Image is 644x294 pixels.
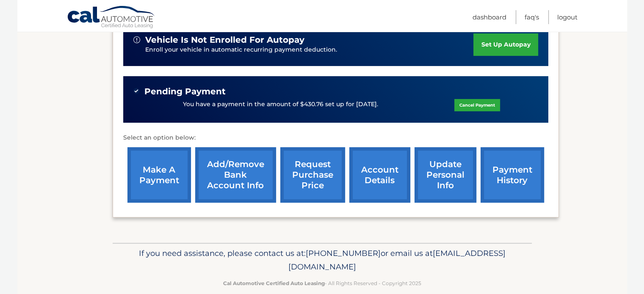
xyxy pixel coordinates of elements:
[118,247,526,274] p: If you need assistance, please contact us at: or email us at
[118,279,526,288] p: - All Rights Reserved - Copyright 2025
[127,147,191,203] a: make a payment
[306,248,381,258] span: [PHONE_NUMBER]
[349,147,410,203] a: account details
[223,280,325,286] strong: Cal Automotive Certified Auto Leasing
[557,10,578,24] a: Logout
[183,100,378,109] p: You have a payment in the amount of $430.76 set up for [DATE].
[481,147,544,203] a: payment history
[288,248,506,272] span: [EMAIL_ADDRESS][DOMAIN_NAME]
[473,10,506,24] a: Dashboard
[133,88,139,94] img: check-green.svg
[473,33,538,56] a: set up autopay
[525,10,539,24] a: FAQ's
[454,99,500,111] a: Cancel Payment
[280,147,345,203] a: request purchase price
[145,45,474,55] p: Enroll your vehicle in automatic recurring payment deduction.
[123,133,548,143] p: Select an option below:
[415,147,476,203] a: update personal info
[195,147,276,203] a: Add/Remove bank account info
[145,35,304,45] span: vehicle is not enrolled for autopay
[133,36,140,43] img: alert-white.svg
[144,86,226,97] span: Pending Payment
[67,5,156,30] a: Cal Automotive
